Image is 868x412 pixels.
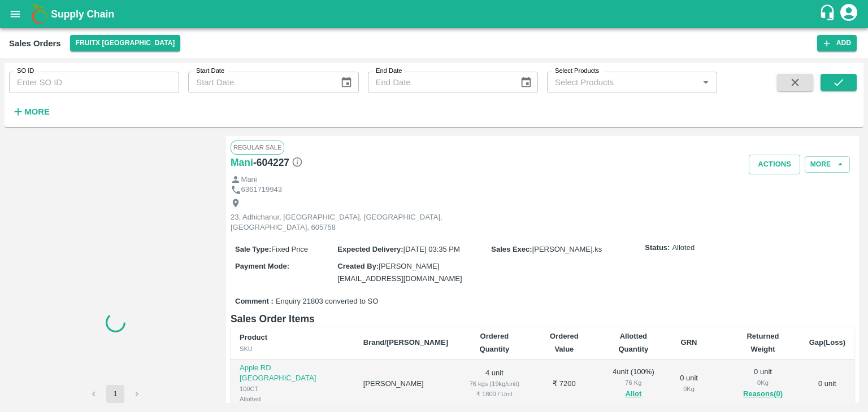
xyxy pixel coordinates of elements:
strong: More [24,107,50,116]
span: [PERSON_NAME][EMAIL_ADDRESS][DOMAIN_NAME] [337,262,462,283]
label: Status: [645,243,670,253]
h6: Sales Order Items [231,311,854,327]
b: Ordered Value [550,332,579,353]
div: customer-support [819,4,839,24]
td: 4 unit [457,360,532,409]
label: Expected Delivery : [337,245,403,253]
button: open drawer [2,1,28,27]
div: account of current user [839,2,859,26]
p: 23, Adhichanur, [GEOGRAPHIC_DATA], [GEOGRAPHIC_DATA], [GEOGRAPHIC_DATA], 605758 [231,212,485,233]
b: GRN [681,338,697,347]
div: 0 Kg [679,384,699,394]
nav: pagination navigation [83,385,147,403]
button: Choose date [336,72,357,93]
button: Open [698,75,713,90]
span: Fixed Price [271,245,308,253]
img: logo [28,3,51,25]
span: [PERSON_NAME].ks [532,245,602,253]
div: 76 kgs (19kg/unit) [466,379,523,389]
label: Created By : [337,262,379,270]
input: Start Date [188,72,331,93]
input: Select Products [550,75,695,90]
div: 0 unit [679,373,699,394]
button: Reasons(0) [735,388,791,401]
button: Select DC [70,35,181,51]
a: Mani [231,155,253,170]
div: 100CT [240,384,345,394]
b: Gap(Loss) [809,338,845,347]
span: Alloted [672,243,695,253]
label: Comment : [235,296,274,307]
div: ₹ 1800 / Unit [466,389,523,399]
b: Product [240,333,267,341]
p: Mani [241,174,257,185]
input: Enter SO ID [9,72,179,93]
button: Add [817,35,857,51]
b: Returned Weight [747,332,779,353]
h6: - 604227 [253,155,303,170]
span: Regular Sale [231,141,284,154]
div: 76 Kg [606,378,661,388]
td: ₹ 7200 [532,360,597,409]
label: Payment Mode : [235,262,289,270]
button: Choose date [515,72,537,93]
b: Allotted Quantity [619,332,649,353]
b: Ordered Quantity [480,332,510,353]
b: Brand/[PERSON_NAME] [363,338,448,347]
b: Supply Chain [51,8,114,20]
div: 4 unit ( 100 %) [606,367,661,401]
div: SKU [240,344,345,354]
input: End Date [368,72,511,93]
td: [PERSON_NAME] [354,360,457,409]
label: Select Products [555,67,599,76]
p: 6361719943 [241,185,282,195]
td: 0 unit [800,360,854,409]
button: More [805,156,850,173]
button: page 1 [106,385,124,403]
span: [DATE] 03:35 PM [403,245,460,253]
div: Allotted [240,394,345,404]
button: Actions [749,155,800,174]
div: 0 Kg [735,378,791,388]
div: Sales Orders [9,36,61,51]
label: End Date [376,67,402,76]
span: Enquiry 21803 converted to SO [276,296,378,307]
label: Sales Exec : [491,245,532,253]
label: Sale Type : [235,245,271,253]
a: Supply Chain [51,6,819,22]
label: SO ID [17,67,34,76]
button: More [9,102,53,121]
label: Start Date [196,67,224,76]
button: Allot [625,388,641,401]
div: 0 unit [735,367,791,401]
p: Apple RD [GEOGRAPHIC_DATA] [240,363,345,384]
